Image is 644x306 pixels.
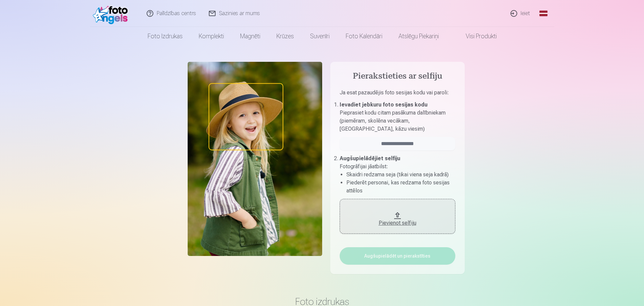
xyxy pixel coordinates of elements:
[140,27,191,46] a: Foto izdrukas
[93,3,131,24] img: /fa1
[340,89,455,101] p: Ja esat pazaudējis foto sesijas kodu vai paroli :
[346,219,449,227] div: Pievienot selfiju
[447,27,505,46] a: Visi produkti
[191,27,232,46] a: Komplekti
[338,27,390,46] a: Foto kalendāri
[346,179,455,195] li: Piederēt personai, kas redzama foto sesijas attēlos
[340,71,455,82] h4: Pierakstieties ar selfiju
[340,199,455,234] button: Pievienot selfiju
[340,163,455,171] p: Fotogrāfijai jāatbilst :
[340,109,455,133] p: Pieprasiet kodu citam pasākuma dalībniekam (piemēram, skolēna vecākam, [GEOGRAPHIC_DATA], kāzu vi...
[346,171,455,179] li: Skaidri redzama seja (tikai viena seja kadrā)
[340,155,400,162] b: Augšupielādējiet selfiju
[302,27,338,46] a: Suvenīri
[268,27,302,46] a: Krūzes
[340,101,427,108] b: Ievadiet jebkuru foto sesijas kodu
[340,247,455,265] button: Augšupielādēt un pierakstīties
[232,27,268,46] a: Magnēti
[390,27,447,46] a: Atslēgu piekariņi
